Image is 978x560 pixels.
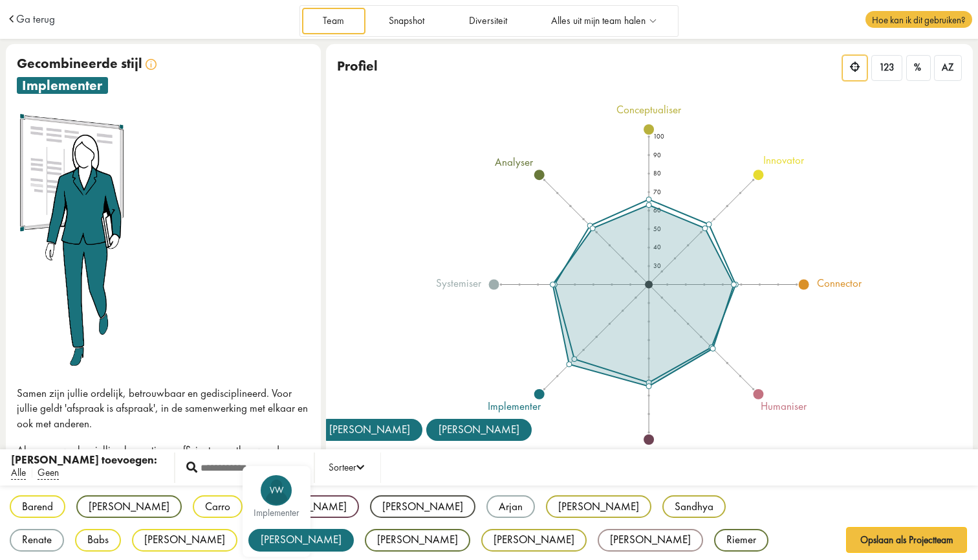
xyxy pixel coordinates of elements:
[17,443,310,489] p: Als groep werken jullie planmatig en efficient, voortbouwend op beproefde ervaring. Jullie zijn s...
[17,386,310,432] p: Samen zijn jullie ordelijk, betrouwbaar en gedisciplineerd. Voor jullie geldt 'afspraak is afspra...
[761,399,808,413] tspan: humaniser
[146,59,157,70] img: info.svg
[370,495,475,518] div: [PERSON_NAME]
[654,132,665,140] text: 100
[317,419,422,442] div: [PERSON_NAME]
[546,495,651,518] div: [PERSON_NAME]
[329,460,364,476] div: Sorteer
[436,276,482,291] tspan: systemiser
[530,8,677,34] a: Alles uit mijn team halen
[488,399,541,413] tspan: implementer
[17,54,142,72] span: Gecombineerde stijl
[337,57,378,74] span: Profiel
[617,102,682,117] tspan: conceptualiser
[942,62,953,74] span: AZ
[248,529,354,552] div: [PERSON_NAME]
[248,508,303,518] div: implementer
[714,529,768,552] div: Riemer
[16,14,55,25] a: Ga terug
[448,8,528,34] a: Diversiteit
[764,153,805,168] tspan: innovator
[75,529,121,552] div: Babs
[38,466,59,480] span: Geen
[551,16,646,27] span: Alles uit mijn team halen
[302,8,365,34] a: Team
[495,155,534,169] tspan: analyser
[17,110,129,369] img: implementer.png
[598,529,703,552] div: [PERSON_NAME]
[365,529,470,552] div: [PERSON_NAME]
[914,62,921,74] span: %
[654,169,662,177] text: 80
[654,188,662,196] text: 70
[10,529,64,552] div: Renate
[426,419,532,442] div: [PERSON_NAME]
[11,466,26,480] span: Alle
[879,62,895,74] span: 123
[367,8,445,34] a: Snapshot
[481,529,587,552] div: [PERSON_NAME]
[486,495,535,518] div: Arjan
[865,11,972,28] span: Hoe kan ik dit gebruiken?
[662,495,726,518] div: Sandhya
[11,453,157,468] div: [PERSON_NAME] toevoegen:
[818,276,863,291] tspan: connector
[17,77,108,94] span: implementer
[132,529,237,552] div: [PERSON_NAME]
[261,485,292,496] span: VW
[76,495,182,518] div: [PERSON_NAME]
[10,495,65,518] div: Barend
[654,151,662,159] text: 90
[193,495,243,518] div: Carro
[846,527,968,553] button: Opslaan als Projectteam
